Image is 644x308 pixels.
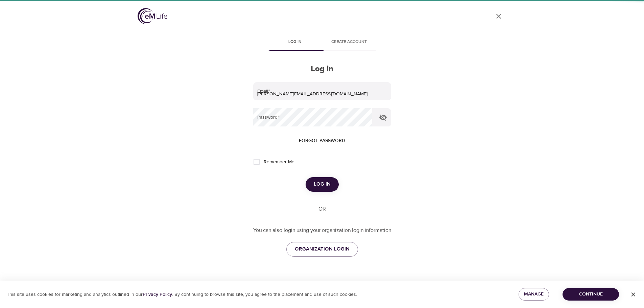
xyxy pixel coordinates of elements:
span: ORGANIZATION LOGIN [295,245,350,254]
a: close [491,8,507,24]
span: Manage [524,290,544,299]
p: You can also login using your organization login information [253,227,391,234]
div: disabled tabs example [253,34,391,51]
button: Forgot password [296,135,348,147]
a: ORGANIZATION LOGIN [286,242,358,256]
span: Log in [314,180,331,189]
span: Remember Me [264,159,294,166]
span: Log in [272,39,318,46]
div: OR [316,205,329,213]
img: logo [138,8,167,24]
span: Create account [326,39,372,46]
span: Forgot password [299,137,345,145]
span: Continue [568,290,614,299]
button: Continue [563,288,619,301]
button: Log in [306,177,339,191]
button: Manage [519,288,549,301]
h2: Log in [253,64,391,74]
a: Privacy Policy [143,291,172,298]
